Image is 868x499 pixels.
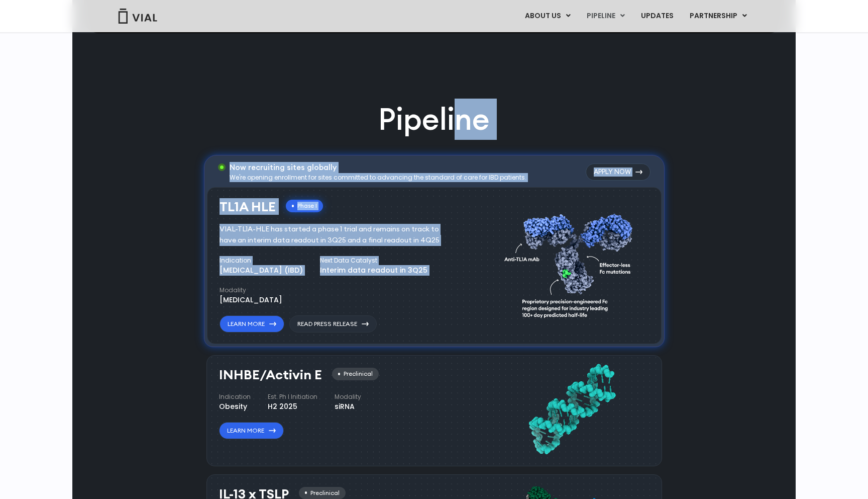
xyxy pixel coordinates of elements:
[682,8,755,25] a: PARTNERSHIPMenu Toggle
[220,256,303,265] h4: Indication
[268,392,317,401] h4: Est. Ph I Initiation
[220,200,276,214] h3: TL1A HLE
[220,224,454,246] div: VIAL-TL1A-HLE has started a phase 1 trial and remains on track to have an interim data readout in...
[633,8,681,25] a: UPDATES
[220,315,284,332] a: Learn More
[504,195,639,333] img: TL1A antibody diagram.
[335,401,361,412] div: siRNA
[220,286,282,295] h4: Modality
[517,8,578,25] a: ABOUT USMenu Toggle
[268,401,317,412] div: H2 2025
[332,368,379,380] div: Preclinical
[220,295,282,305] div: [MEDICAL_DATA]
[219,401,251,412] div: Obesity
[230,173,526,182] div: We're opening enrollment for sites committed to advancing the standard of care for IBD patients.
[586,163,650,181] a: Apply Now
[579,8,632,25] a: PIPELINEMenu Toggle
[219,368,322,382] h3: INHBE/Activin E
[289,315,377,332] a: Read Press Release
[378,99,490,140] h2: Pipeline
[320,265,427,276] div: Interim data readout in 3Q25
[335,392,361,401] h4: Modality
[219,422,284,439] a: Learn More
[118,9,158,24] img: Vial Logo
[320,256,427,265] h4: Next Data Catalyst
[286,200,323,212] div: Phase I
[220,265,303,276] div: [MEDICAL_DATA] (IBD)
[219,392,251,401] h4: Indication
[230,162,526,173] h3: Now recruiting sites globally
